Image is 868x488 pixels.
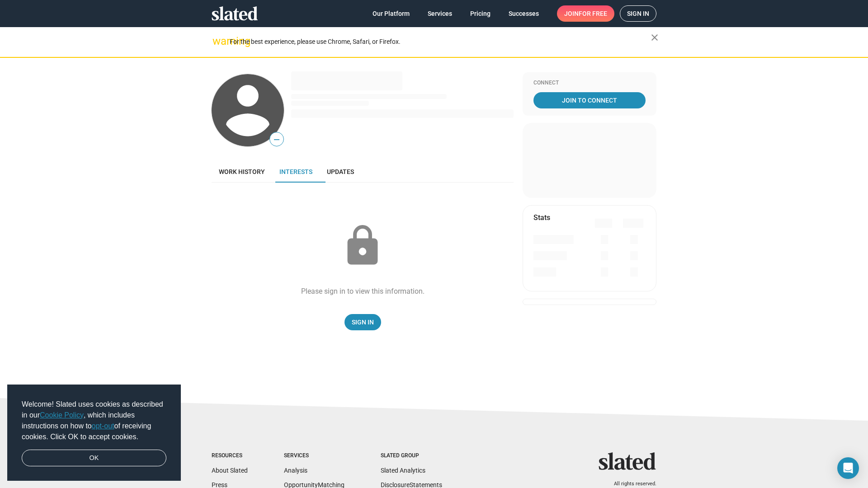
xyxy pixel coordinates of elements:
a: Work history [212,161,272,183]
a: Joinfor free [557,5,614,22]
a: Our Platform [365,5,417,22]
div: Connect [533,80,646,87]
mat-icon: lock [340,223,385,268]
span: Welcome! Slated uses cookies as described in our , which includes instructions on how to of recei... [22,399,166,442]
a: Updates [320,161,361,183]
span: for free [579,5,607,22]
a: Slated Analytics [381,467,425,474]
span: Updates [327,168,354,175]
span: Sign In [352,314,374,330]
a: Services [420,5,459,22]
span: — [270,134,283,145]
a: Sign In [344,314,381,330]
div: For the best experience, please use Chrome, Safari, or Firefox. [230,36,651,48]
span: Successes [509,5,539,22]
div: Services [284,452,344,460]
span: Sign in [627,6,649,21]
a: Analysis [284,467,307,474]
mat-icon: close [649,32,660,43]
a: Sign in [620,5,656,22]
span: Join To Connect [535,92,644,108]
a: About Slated [212,467,248,474]
span: Services [428,5,452,22]
a: Successes [501,5,546,22]
span: Interests [279,168,312,175]
a: opt-out [92,422,114,430]
a: Cookie Policy [40,411,84,419]
span: Join [564,5,607,22]
mat-card-title: Stats [533,213,550,222]
div: cookieconsent [7,385,181,481]
span: Pricing [470,5,491,22]
a: Join To Connect [533,92,646,108]
span: Work history [219,168,265,175]
mat-icon: warning [212,36,223,47]
div: Slated Group [381,452,442,460]
a: Pricing [463,5,498,22]
div: Resources [212,452,248,460]
div: Please sign in to view this information. [301,286,425,296]
a: dismiss cookie message [22,450,166,467]
a: Interests [272,161,320,183]
div: Open Intercom Messenger [837,457,859,479]
span: Our Platform [373,5,410,22]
